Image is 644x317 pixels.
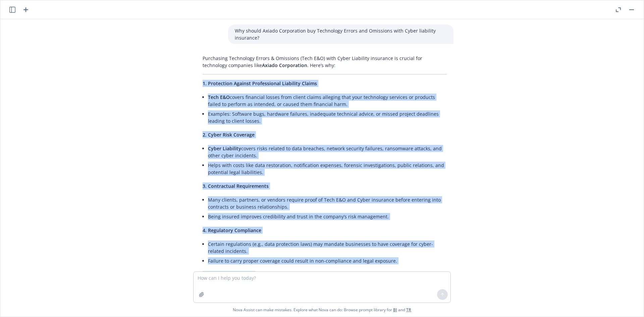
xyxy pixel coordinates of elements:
[208,195,447,212] li: Many clients, partners, or vendors require proof of Tech E&O and Cyber insurance before entering ...
[203,80,317,87] span: 1. Protection Against Professional Liability Claims
[203,227,261,233] span: 4. Regulatory Compliance
[208,256,447,266] li: Failure to carry proper coverage could result in non-compliance and legal exposure.
[208,212,447,221] li: Being insured improves credibility and trust in the company’s risk management.
[208,109,447,126] li: Examples: Software bugs, hardware failures, inadequate technical advice, or missed project deadli...
[393,307,397,313] a: BI
[203,131,255,138] span: 2. Cyber Risk Coverage
[208,145,241,152] span: Cyber Liability
[208,239,447,256] li: Certain regulations (e.g., data protection laws) may mandate businesses to have coverage for cybe...
[203,55,447,69] p: Purchasing Technology Errors & Omissions (Tech E&O) with Cyber Liability insurance is crucial for...
[208,144,447,160] li: covers risks related to data breaches, network security failures, ransomware attacks, and other c...
[208,92,447,109] li: covers financial losses from client claims alleging that your technology services or products fai...
[262,62,307,68] span: Axiado Corporation
[208,160,447,177] li: Helps with costs like data restoration, notification expenses, forensic investigations, public re...
[233,303,411,317] span: Nova Assist can make mistakes. Explore what Nova can do: Browse prompt library for and
[208,94,230,100] span: Tech E&O
[406,307,411,313] a: TR
[235,27,447,41] p: Why should Axiado Corporation buy Technology Errors and Omissions with Cyber liability insurance?
[203,183,269,189] span: 3. Contractual Requirements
